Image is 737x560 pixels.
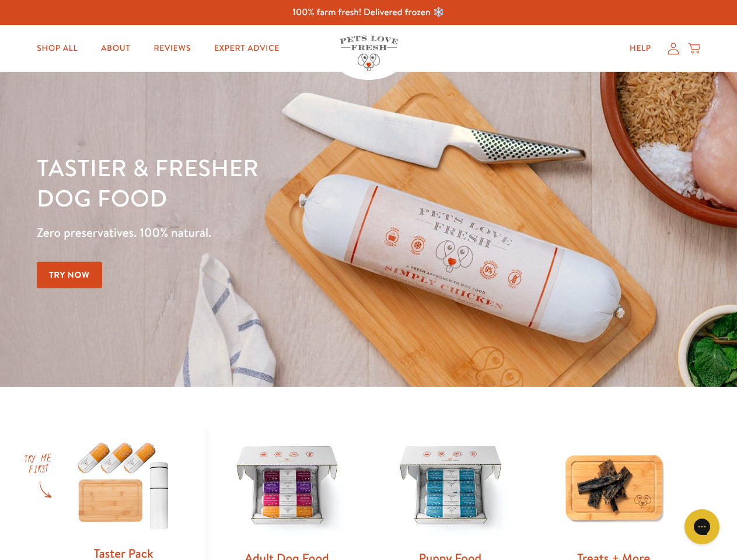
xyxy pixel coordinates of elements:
[679,505,725,548] iframe: Gorgias live chat messenger
[37,262,102,288] a: Try Now
[27,37,87,60] a: Shop All
[205,37,289,60] a: Expert Advice
[92,37,139,60] a: About
[144,37,200,60] a: Reviews
[37,152,479,213] h1: Tastier & fresher dog food
[620,37,661,60] a: Help
[340,36,398,71] img: Pets Love Fresh
[37,222,479,243] p: Zero preservatives. 100% natural.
